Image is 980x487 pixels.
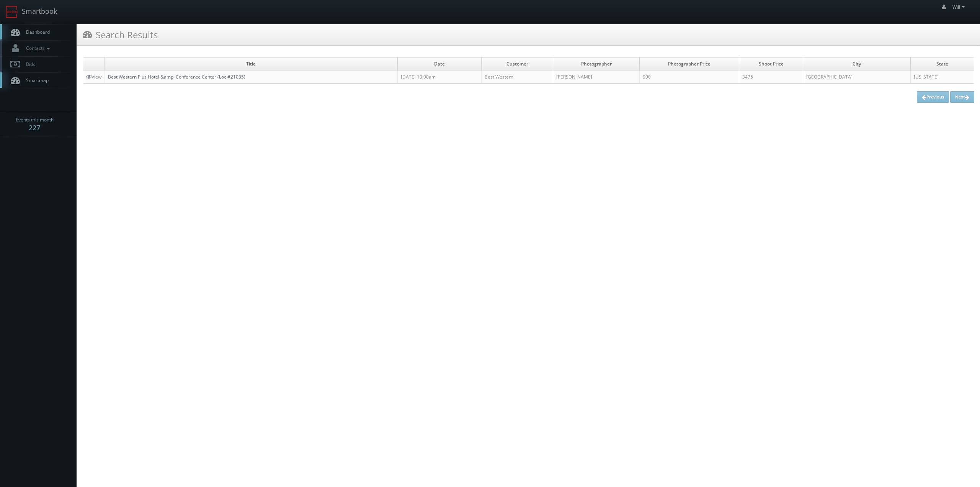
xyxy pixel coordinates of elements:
td: [GEOGRAPHIC_DATA] [803,71,911,84]
td: Date [397,57,482,71]
td: 900 [640,71,739,84]
td: [US_STATE] [910,71,974,84]
td: [DATE] 10:00am [397,71,482,84]
td: City [803,57,911,71]
td: Title [105,57,398,71]
td: Customer [482,57,553,71]
a: Best Western Plus Hotel &amp; Conference Center (Loc #21035) [108,74,245,80]
span: Will [952,4,967,10]
span: Dashboard [22,29,50,35]
td: [PERSON_NAME] [553,71,640,84]
a: View [86,74,101,80]
td: Best Western [482,71,553,84]
h3: Search Results [83,28,158,41]
td: State [910,57,974,71]
td: Photographer [553,57,640,71]
img: smartbook-logo.png [6,6,18,18]
strong: 227 [29,123,40,132]
td: 3475 [739,71,803,84]
span: Smartmap [22,77,49,84]
span: Events this month [16,116,54,124]
span: Contacts [22,45,52,51]
td: Shoot Price [739,57,803,71]
td: Photographer Price [640,57,739,71]
span: Bids [22,61,35,67]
